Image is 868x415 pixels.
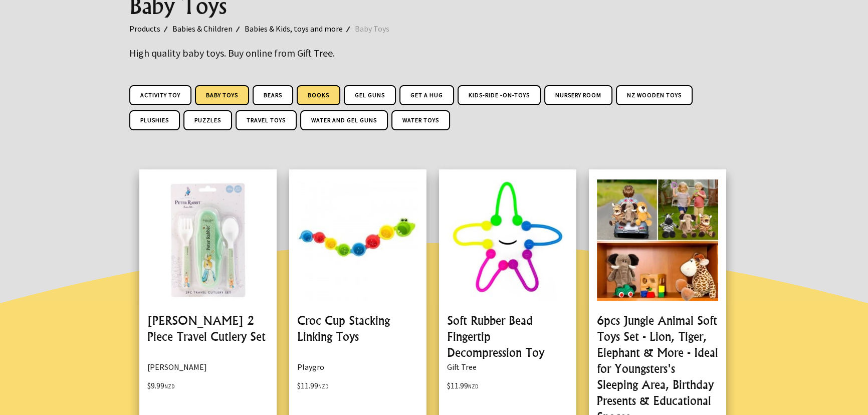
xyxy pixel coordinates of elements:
a: Baby Toys [355,22,401,35]
a: Nursery Room [544,85,612,105]
a: Kids-Ride -on-Toys [458,85,541,105]
a: Babies & Kids, toys and more [245,22,355,35]
big: High quality baby toys. Buy online from Gift Tree. [129,47,335,59]
a: Puzzles [183,110,232,130]
a: Plushies [129,110,180,130]
a: NZ Wooden Toys [616,85,693,105]
a: Products [129,22,172,35]
a: Water Toys [391,110,450,130]
a: Activity Toy [129,85,191,105]
a: Bears [253,85,293,105]
a: Water and Gel Guns [300,110,388,130]
a: Books [297,85,340,105]
a: Travel Toys [236,110,297,130]
a: Gel Guns [344,85,396,105]
a: Baby Toys [195,85,249,105]
a: Babies & Children [172,22,245,35]
a: Get A Hug [399,85,454,105]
